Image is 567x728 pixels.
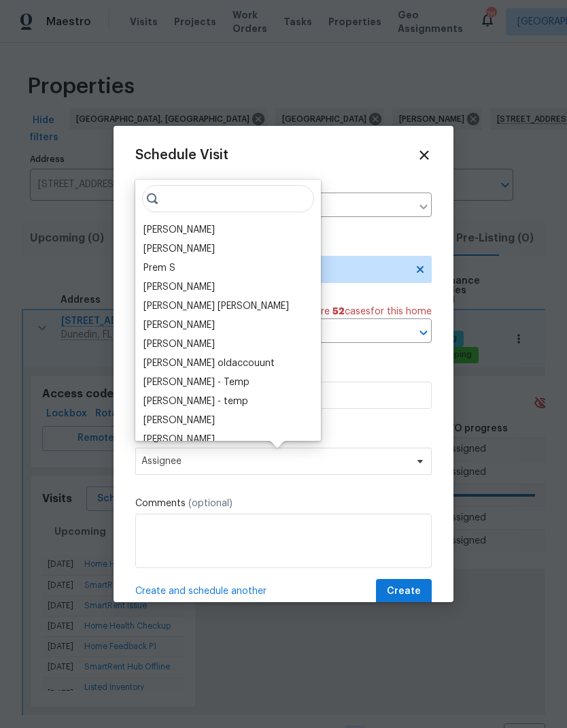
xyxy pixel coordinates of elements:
div: [PERSON_NAME] [143,414,215,427]
span: Create and schedule another [135,584,267,598]
button: Create [376,579,432,604]
div: Prem S [143,261,175,275]
label: Home [135,179,432,193]
span: There are case s for this home [290,305,432,318]
div: [PERSON_NAME] [143,280,215,294]
span: (optional) [188,499,233,508]
div: [PERSON_NAME] [143,433,215,446]
div: [PERSON_NAME] - temp [143,395,248,408]
span: Assignee [141,456,408,467]
div: [PERSON_NAME] [143,223,215,237]
div: [PERSON_NAME] - Temp [143,376,250,389]
button: Open [414,323,433,342]
label: Comments [135,497,432,510]
div: [PERSON_NAME] [143,318,215,332]
span: Close [417,148,432,163]
div: [PERSON_NAME] oldaccouunt [143,357,275,370]
span: 52 [332,307,345,316]
div: [PERSON_NAME] [PERSON_NAME] [143,299,289,313]
div: [PERSON_NAME] [143,242,215,256]
span: Create [387,583,421,600]
span: Schedule Visit [135,148,228,162]
div: [PERSON_NAME] [143,337,215,351]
